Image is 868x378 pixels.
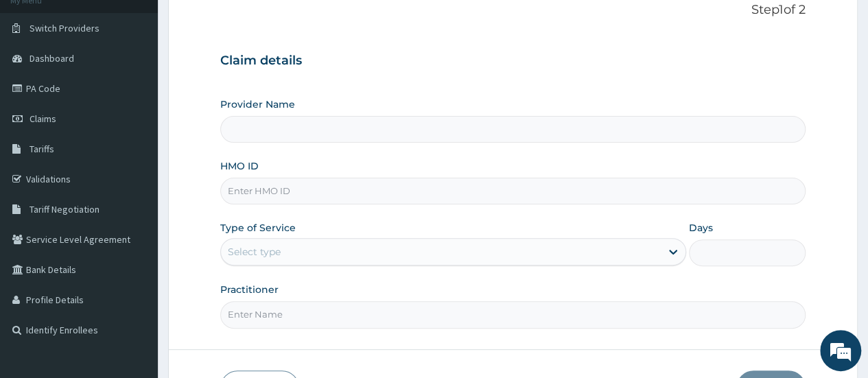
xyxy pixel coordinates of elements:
[228,245,281,259] div: Select type
[220,221,296,235] label: Type of Service
[220,301,806,328] input: Enter Name
[220,178,806,204] input: Enter HMO ID
[220,97,295,111] label: Provider Name
[30,22,99,34] span: Switch Providers
[220,159,259,173] label: HMO ID
[30,113,56,125] span: Claims
[30,143,54,155] span: Tariffs
[220,3,806,18] p: Step 1 of 2
[30,203,99,215] span: Tariff Negotiation
[689,221,713,235] label: Days
[30,52,74,64] span: Dashboard
[220,283,279,296] label: Practitioner
[220,54,806,69] h3: Claim details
